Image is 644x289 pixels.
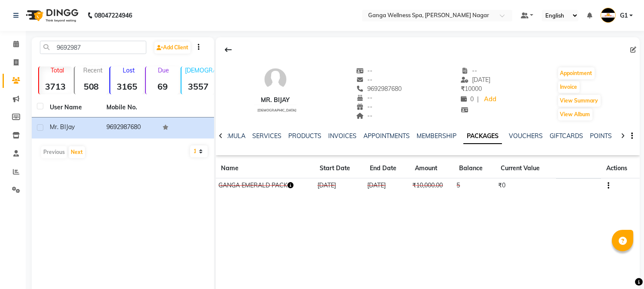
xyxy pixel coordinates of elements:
[50,123,75,131] span: Mr. BIJay
[356,85,402,93] span: 9692987680
[509,132,543,140] a: VOUCHERS
[94,3,132,27] b: 08047224946
[254,96,296,105] div: Mr. BIJay
[154,42,190,54] a: Add Client
[410,178,454,193] td: ₹10,000.00
[356,76,372,84] span: --
[288,132,321,140] a: PRODUCTS
[365,178,410,193] td: [DATE]
[558,108,593,120] button: View Album
[463,129,502,144] a: PACKAGES
[454,159,496,178] th: Balance
[601,159,640,178] th: Actions
[496,159,556,178] th: Current Value
[461,95,474,103] span: 0
[601,8,616,23] img: G1
[461,67,477,75] span: --
[75,81,108,92] strong: 508
[263,66,288,92] img: avatar
[216,132,245,140] a: FORMULA
[496,178,556,193] td: ₹0
[45,98,101,117] th: User Name
[110,81,143,92] strong: 3165
[558,95,601,107] button: View Summary
[356,103,372,111] span: --
[461,76,490,84] span: [DATE]
[69,146,85,158] button: Next
[39,81,72,92] strong: 3713
[101,117,158,138] td: 9692987680
[363,132,410,140] a: APPOINTMENTS
[550,132,583,140] a: GIFTCARDS
[252,132,281,140] a: SERVICES
[314,178,364,193] td: [DATE]
[181,81,215,92] strong: 3557
[461,85,482,93] span: 10000
[410,159,454,178] th: Amount
[356,67,372,75] span: --
[417,132,457,140] a: MEMBERSHIP
[620,11,628,20] span: G1
[590,132,612,140] a: POINTS
[185,66,215,74] p: [DEMOGRAPHIC_DATA]
[461,85,465,93] span: ₹
[78,66,108,74] p: Recent
[114,66,143,74] p: Lost
[216,178,314,193] td: GANGA EMERALD PACK
[22,3,81,27] img: logo
[40,41,146,54] input: Search by Name/Mobile/Email/Code
[454,178,496,193] td: 5
[365,159,410,178] th: End Date
[477,95,479,104] span: |
[314,159,364,178] th: Start Date
[101,98,158,117] th: Mobile No.
[219,42,237,58] div: Back to Client
[558,67,595,79] button: Appointment
[558,81,580,93] button: Invoice
[42,66,72,74] p: Total
[559,183,590,190] span: CONSUMED
[216,159,314,178] th: Name
[146,81,179,92] strong: 69
[356,94,372,102] span: --
[482,93,497,105] a: Add
[328,132,357,140] a: INVOICES
[148,66,179,74] p: Due
[257,108,296,112] span: [DEMOGRAPHIC_DATA]
[356,112,372,120] span: --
